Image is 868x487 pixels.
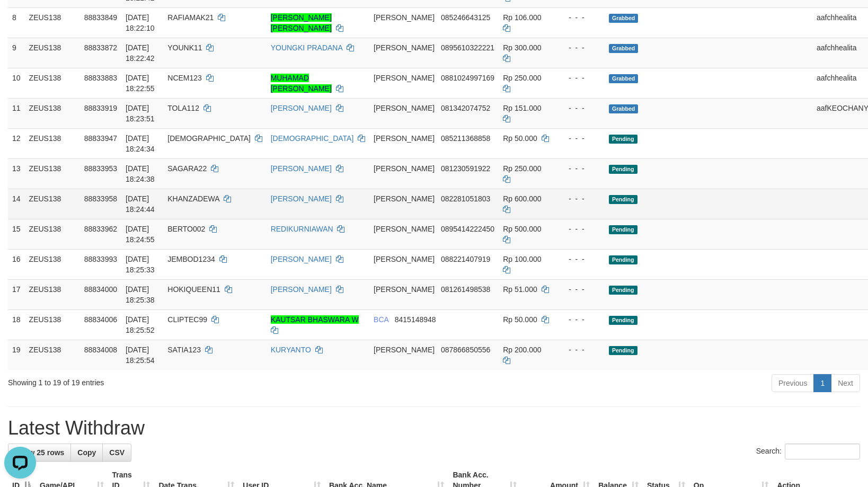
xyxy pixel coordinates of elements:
[8,38,25,68] td: 9
[441,285,490,294] span: Copy 081261498538 to clipboard
[609,286,637,295] span: Pending
[560,133,600,144] div: - - -
[167,255,215,263] span: JEMBOD1234
[126,164,155,183] span: [DATE] 18:24:38
[84,74,117,82] span: 88833883
[374,346,435,354] span: [PERSON_NAME]
[4,4,36,36] button: Open LiveChat chat widget
[503,194,541,203] span: Rp 600.000
[271,285,332,294] a: [PERSON_NAME]
[503,43,541,52] span: Rp 300.000
[271,43,342,52] a: YOUNGKI PRADANA
[441,255,490,263] span: Copy 088221407919 to clipboard
[126,13,155,32] span: [DATE] 18:22:10
[772,374,814,392] a: Previous
[609,14,639,23] span: Grabbed
[70,444,103,462] a: Copy
[560,193,600,204] div: - - -
[503,315,537,324] span: Rp 50.000
[441,43,494,52] span: Copy 0895610322221 to clipboard
[25,279,80,309] td: ZEUS138
[560,284,600,295] div: - - -
[8,373,354,388] div: Showing 1 to 19 of 19 entries
[84,134,117,143] span: 88833947
[25,340,80,370] td: ZEUS138
[374,104,435,112] span: [PERSON_NAME]
[25,68,80,98] td: ZEUS138
[785,444,860,459] input: Search:
[8,279,25,309] td: 17
[126,225,155,244] span: [DATE] 18:24:55
[8,340,25,370] td: 19
[609,225,637,234] span: Pending
[84,194,117,203] span: 88833958
[167,346,201,354] span: SATIA123
[813,374,831,392] a: 1
[271,346,311,354] a: KURYANTO
[84,13,117,22] span: 88833849
[167,285,220,294] span: HOKIQUEEN11
[126,194,155,214] span: [DATE] 18:24:44
[167,315,207,324] span: CLIPTEC99
[25,158,80,189] td: ZEUS138
[8,309,25,340] td: 18
[84,315,117,324] span: 88834006
[441,164,490,173] span: Copy 081230591922 to clipboard
[271,315,359,324] a: KAUTSAR BHASWARA W
[8,68,25,98] td: 10
[609,195,637,204] span: Pending
[503,164,541,173] span: Rp 250.000
[560,224,600,234] div: - - -
[25,249,80,279] td: ZEUS138
[609,74,639,83] span: Grabbed
[831,374,860,392] a: Next
[374,13,435,22] span: [PERSON_NAME]
[167,43,202,52] span: YOUNK11
[25,128,80,158] td: ZEUS138
[609,135,637,144] span: Pending
[126,285,155,304] span: [DATE] 18:25:38
[374,43,435,52] span: [PERSON_NAME]
[374,225,435,233] span: [PERSON_NAME]
[374,134,435,143] span: [PERSON_NAME]
[8,158,25,189] td: 13
[25,309,80,340] td: ZEUS138
[167,13,214,22] span: RAFIAMAK21
[8,128,25,158] td: 12
[609,255,637,264] span: Pending
[84,43,117,52] span: 88833872
[503,346,541,354] span: Rp 200.000
[84,164,117,173] span: 88833953
[271,104,332,112] a: [PERSON_NAME]
[374,255,435,263] span: [PERSON_NAME]
[503,13,541,22] span: Rp 106.000
[8,98,25,128] td: 11
[8,249,25,279] td: 16
[126,104,155,123] span: [DATE] 18:23:51
[25,7,80,38] td: ZEUS138
[560,103,600,113] div: - - -
[560,42,600,53] div: - - -
[560,73,600,83] div: - - -
[503,104,541,112] span: Rp 151.000
[84,225,117,233] span: 88833962
[609,316,637,325] span: Pending
[109,448,125,457] span: CSV
[25,219,80,249] td: ZEUS138
[503,74,541,82] span: Rp 250.000
[756,444,860,459] label: Search:
[271,134,354,143] a: [DEMOGRAPHIC_DATA]
[271,194,332,203] a: [PERSON_NAME]
[374,74,435,82] span: [PERSON_NAME]
[374,194,435,203] span: [PERSON_NAME]
[560,344,600,355] div: - - -
[560,12,600,23] div: - - -
[441,134,490,143] span: Copy 085211368858 to clipboard
[374,285,435,294] span: [PERSON_NAME]
[77,448,96,457] span: Copy
[25,189,80,219] td: ZEUS138
[167,104,199,112] span: TOLA112
[441,225,494,233] span: Copy 0895414222450 to clipboard
[8,7,25,38] td: 8
[102,444,131,462] a: CSV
